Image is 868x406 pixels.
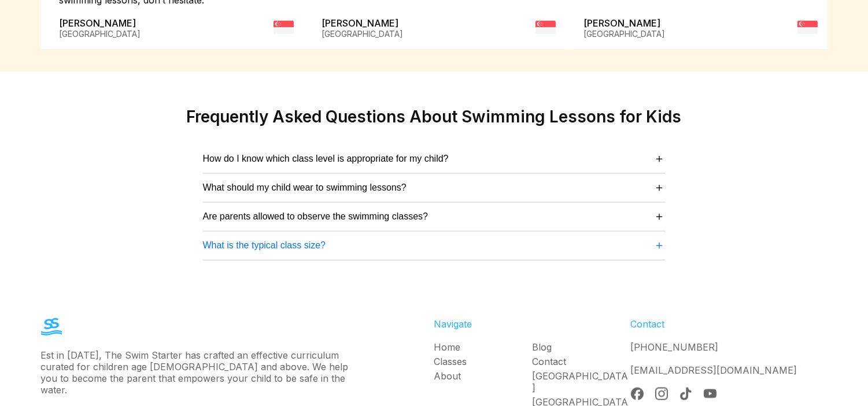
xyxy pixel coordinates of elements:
[654,208,666,224] span: ＋
[631,364,797,376] a: [EMAIL_ADDRESS][DOMAIN_NAME]
[535,17,556,38] img: flag
[434,370,533,382] a: About
[187,107,682,126] h2: Frequently Asked Questions About Swimming Lessons for Kids
[654,180,666,195] span: ＋
[654,151,666,166] span: ＋
[322,29,403,39] div: [GEOGRAPHIC_DATA]
[60,29,141,39] div: [GEOGRAPHIC_DATA]
[704,388,716,400] img: YouTube
[203,154,449,164] span: How do I know which class level is appropriate for my child?
[583,17,665,40] div: [PERSON_NAME]
[533,341,631,353] a: Blog
[533,370,631,393] a: [GEOGRAPHIC_DATA]
[203,240,326,251] span: What is the typical class size?
[679,388,692,400] img: Tik Tok
[797,17,818,38] img: flag
[655,388,668,400] img: Instagram
[533,356,631,367] a: Contact
[41,318,62,336] img: The Swim Starter Logo
[41,349,356,396] div: Est in [DATE], The Swim Starter has crafted an effective curriculum curated for children age [DEM...
[631,318,828,330] div: Contact
[203,182,407,193] span: What should my child wear to swimming lessons?
[434,341,533,353] a: Home
[203,211,429,222] span: Are parents allowed to observe the swimming classes?
[631,388,644,400] img: Facebook
[60,17,141,40] div: [PERSON_NAME]
[203,180,666,195] button: What should my child wear to swimming lessons?＋
[434,356,533,367] a: Classes
[203,237,666,253] button: What is the typical class size?＋
[322,17,403,40] div: [PERSON_NAME]
[654,237,666,253] span: ＋
[631,341,719,353] a: [PHONE_NUMBER]
[203,208,666,224] button: Are parents allowed to observe the swimming classes?＋
[583,29,665,39] div: [GEOGRAPHIC_DATA]
[274,17,294,38] img: flag
[203,151,666,166] button: How do I know which class level is appropriate for my child?＋
[434,318,631,330] div: Navigate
